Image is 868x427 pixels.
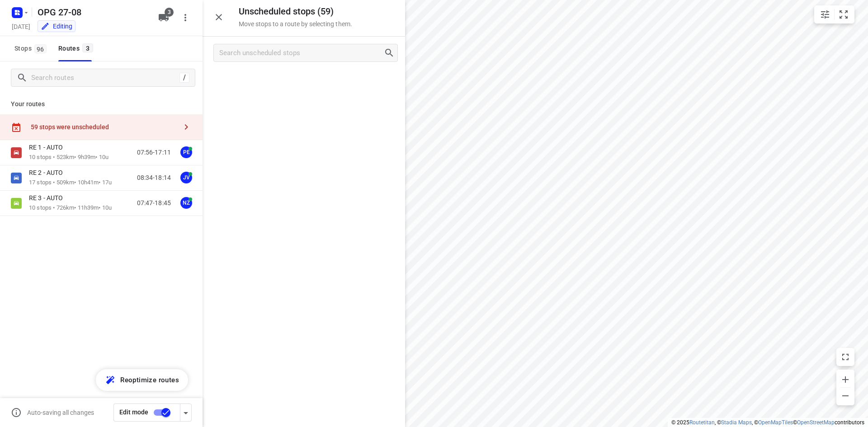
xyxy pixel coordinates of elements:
p: Auto-saving all changes [27,409,94,416]
span: 3 [165,8,174,17]
div: Driver app settings [180,407,191,418]
span: Reoptimize routes [120,374,179,386]
div: Search [384,47,397,58]
div: small contained button group [814,5,854,23]
span: 3 [82,43,93,52]
h5: Unscheduled stops ( 59 ) [239,6,352,17]
p: 07:56-17:11 [137,148,171,157]
button: Reoptimize routes [96,369,188,391]
button: Map settings [816,5,834,23]
a: OpenStreetMap [797,419,835,426]
button: Close [210,8,228,26]
div: PE [180,146,192,158]
li: © 2025 , © , © © contributors [671,419,864,426]
button: JV [177,169,195,187]
button: 3 [155,9,173,27]
p: 10 stops • 726km • 11h39m • 10u [29,204,112,212]
a: Routetitan [689,419,715,426]
p: 10 stops • 523km • 9h39m • 10u [29,153,108,162]
button: PE [177,143,195,161]
p: 17 stops • 509km • 10h41m • 17u [29,178,112,187]
input: Search unscheduled stops [219,46,384,60]
span: Stops [14,43,49,54]
a: Stadia Maps [721,419,752,426]
div: / [179,73,189,83]
input: Search routes [31,71,179,85]
div: 59 stops were unscheduled [31,123,177,131]
div: NZ [180,197,192,209]
p: RE 3 - AUTO [29,194,68,202]
button: More [176,9,194,27]
p: 08:34-18:14 [137,173,171,183]
span: Edit mode [119,408,148,416]
p: Your routes [11,99,192,109]
p: RE 2 - AUTO [29,169,68,177]
h5: Project date [8,21,34,32]
button: NZ [177,194,195,212]
span: 96 [34,44,47,53]
div: grid [203,69,405,426]
h5: Rename [34,5,151,19]
button: Fit zoom [835,5,853,23]
div: JV [180,172,192,183]
div: You are currently in edit mode. [41,22,72,31]
p: Move stops to a route by selecting them. [239,20,352,28]
a: OpenMapTiles [758,419,793,426]
p: 07:47-18:45 [137,198,171,208]
div: Routes [58,43,96,54]
p: RE 1 - AUTO [29,143,68,151]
